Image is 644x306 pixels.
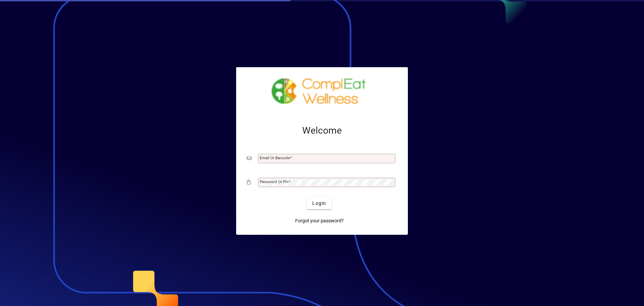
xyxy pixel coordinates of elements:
h2: Welcome [247,125,397,136]
mat-label: Email or Barcode [260,156,290,160]
mat-label: Password or Pin [260,179,288,184]
button: Login [307,197,331,209]
span: Forgot your password? [295,217,344,224]
a: Forgot your password? [292,215,346,227]
span: Login [312,200,326,207]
